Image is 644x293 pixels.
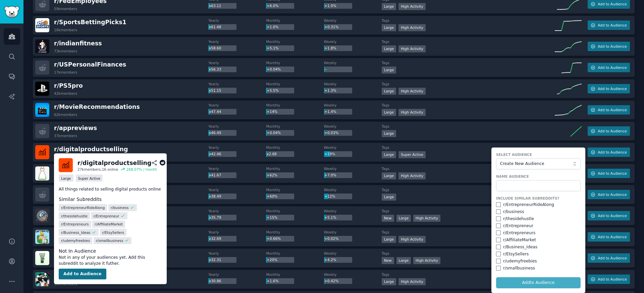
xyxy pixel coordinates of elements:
span: Add to Audience [598,65,627,70]
dt: Tags [382,124,555,129]
dt: Yearly [208,251,266,256]
span: +15% [267,215,277,219]
span: +1.6% [267,279,278,283]
span: +1.4% [324,110,336,114]
div: High Activity [398,88,426,95]
span: r/ AffiliateMarket [95,222,123,226]
dt: Monthly [266,103,324,108]
button: Add to Audience [59,269,106,280]
div: 37k members [54,133,77,138]
span: r/ smallbusiness [96,238,123,243]
span: r/ Entrepreneurs [61,222,89,226]
dt: Weekly [324,145,382,150]
div: Large [382,236,396,243]
span: r/ USPersonalFinances [54,61,126,68]
img: IndianFashion [35,166,49,180]
span: Add to Audience [598,129,627,133]
div: Large [382,45,396,52]
div: Large [382,88,396,95]
img: MatchaEverything [35,251,49,265]
span: +1.8% [324,46,336,50]
div: 42k members [54,91,77,96]
span: r/ Entrepreneur [93,213,119,218]
div: r/ business [503,209,524,215]
img: GummySearch logo [4,6,19,18]
span: +62% [267,173,277,177]
span: r/ SportsBettingPicks1 [54,19,126,26]
dt: Monthly [266,251,324,256]
span: +19% [324,152,335,156]
span: r/ udemyfreebies [61,238,90,243]
span: Add to Audience [598,150,627,155]
img: FashionforIndia [35,272,49,286]
dt: Monthly [266,82,324,86]
span: +0.42% [324,279,338,283]
span: -- [324,67,327,71]
span: Add to Audience [598,277,627,282]
button: Add to Audience [588,190,630,199]
div: 30k members [54,282,77,286]
img: SportsBettingPicks1 [35,18,49,32]
span: Add to Audience [598,23,627,28]
span: x58.60 [209,46,221,50]
img: indianfitness [35,39,49,53]
span: r/ indianfitness [54,40,102,47]
div: r/ EntrepreneurRideAlong [503,202,554,208]
div: High Activity [413,257,440,264]
button: Add to Audience [588,126,630,136]
dt: Monthly [266,60,324,65]
span: Add to Audience [598,86,627,91]
button: Add to Audience [588,105,630,115]
dt: Tags [382,230,555,235]
dt: Monthly [266,187,324,192]
dt: Yearly [208,187,266,192]
dt: Yearly [208,209,266,213]
div: Large [382,67,396,74]
button: Add to Audience [588,63,630,72]
span: x35.79 [209,215,221,219]
img: EU_Economics [35,209,49,223]
div: Large [382,130,396,137]
div: Large [396,257,411,264]
div: High Activity [398,278,426,285]
div: r/ Entrepreneurs [503,230,535,236]
dt: Weekly [324,251,382,256]
dt: Yearly [208,60,266,65]
div: r/ udemyfreebies [503,258,537,264]
div: 16k members [54,28,77,32]
span: x32.31 [209,258,221,262]
dt: Yearly [208,166,266,171]
dt: Weekly [324,209,382,213]
dt: Yearly [208,230,266,235]
div: Large [382,194,396,201]
span: +20% [267,258,277,262]
dt: Tags [382,82,555,86]
div: High Activity [398,45,426,52]
span: x63.11 [209,4,221,8]
p: All things related to selling digital products online [59,186,162,193]
span: r/ MovieRecommendations [54,103,140,110]
span: x61.48 [209,25,221,29]
div: Large [382,24,396,31]
div: r/ EtsySellers [503,251,529,257]
span: x56.33 [209,67,221,71]
button: Add to Audience [588,232,630,242]
div: Large [382,3,396,10]
div: Large [382,172,396,179]
span: Add to Audience [598,2,627,6]
dt: Not In Audience [59,248,162,255]
span: r/ PS5pro [54,82,83,89]
button: Create New Audience [496,158,581,170]
span: +0.02% [324,237,338,241]
dt: Monthly [266,272,324,277]
span: +14% [267,110,277,114]
span: +1.3% [324,88,336,92]
dt: Weekly [324,272,382,277]
dt: Yearly [208,124,266,129]
div: New [382,215,394,222]
dt: Monthly [266,209,324,213]
button: Add to Audience [588,253,630,263]
div: r/ Business_Ideas [503,244,537,250]
span: +5.1% [267,46,278,50]
span: +0.03% [324,131,338,135]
